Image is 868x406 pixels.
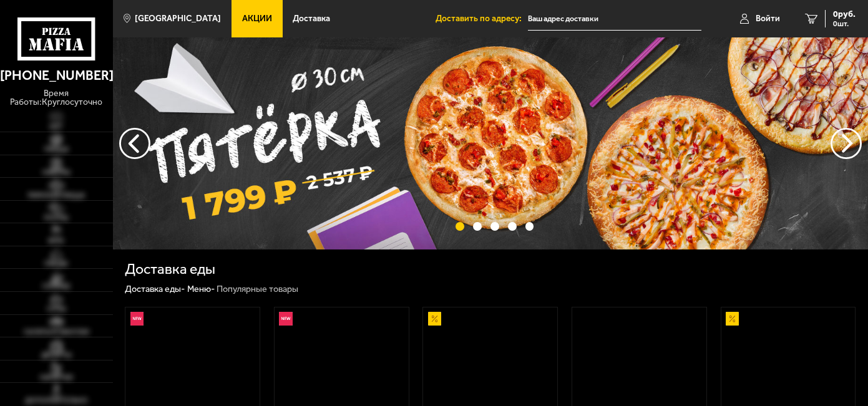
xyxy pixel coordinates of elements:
button: следующий [119,128,150,159]
button: точки переключения [473,222,482,231]
button: точки переключения [456,222,464,231]
img: Новинка [130,312,144,326]
span: 0 шт. [833,20,856,27]
img: Новинка [279,312,293,326]
span: Войти [756,14,780,23]
span: Акции [242,14,272,23]
span: 0 руб. [833,10,856,19]
a: Доставка еды- [125,283,185,294]
input: Ваш адрес доставки [528,7,701,31]
button: точки переключения [525,222,534,231]
span: [GEOGRAPHIC_DATA] [135,14,221,23]
div: Популярные товары [217,283,298,295]
button: предыдущий [831,128,862,159]
h1: Доставка еды [125,262,215,276]
span: Доставить по адресу: [436,14,528,23]
span: Доставка [293,14,330,23]
button: точки переключения [508,222,517,231]
img: Акционный [428,312,442,326]
a: Меню- [187,283,215,294]
button: точки переключения [490,222,499,231]
img: Акционный [726,312,739,326]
